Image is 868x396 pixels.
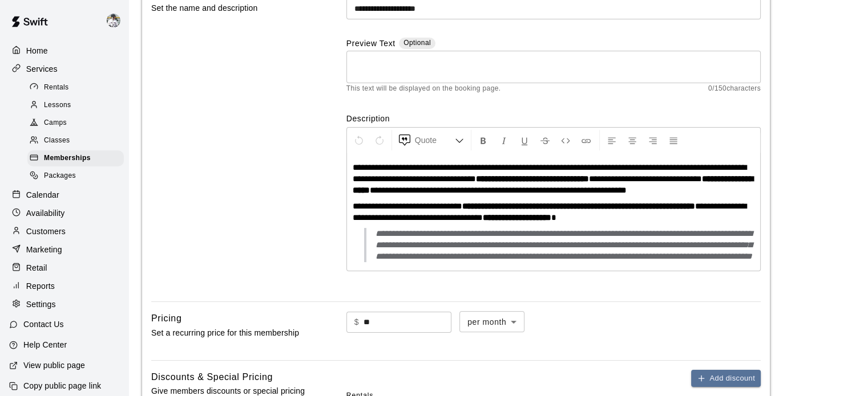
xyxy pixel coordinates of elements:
[9,42,119,59] a: Home
[9,223,119,240] a: Customers
[9,241,119,258] a: Marketing
[576,130,596,150] button: Insert Link
[9,296,119,313] a: Settings
[27,96,128,114] a: Lessons
[515,130,534,150] button: Format Underline
[26,299,56,310] p: Settings
[27,150,124,166] div: Memberships
[643,130,663,150] button: Right Align
[26,262,47,273] p: Retail
[708,83,761,95] span: 0 / 150 characters
[26,63,58,75] p: Services
[474,130,493,150] button: Format Bold
[23,380,101,391] p: Copy public page link
[27,115,128,132] a: Camps
[151,370,273,385] h6: Discounts & Special Pricing
[44,117,67,129] span: Camps
[44,82,69,93] span: Rentals
[691,370,761,387] button: Add discount
[403,39,431,47] span: Optional
[44,170,76,182] span: Packages
[26,45,48,56] p: Home
[346,83,501,95] span: This text will be displayed on the booking page.
[26,244,62,255] p: Marketing
[26,189,59,201] p: Calendar
[370,130,389,150] button: Redo
[27,168,128,185] a: Packages
[44,135,70,146] span: Classes
[27,132,128,150] a: Classes
[9,186,119,203] a: Calendar
[27,133,124,149] div: Classes
[27,80,124,96] div: Rentals
[394,130,469,150] button: Formatting Options
[104,9,128,32] div: Justin Dunning
[26,280,55,292] p: Reports
[26,226,66,237] p: Customers
[415,134,455,146] span: Quote
[346,38,395,51] label: Preview Text
[556,130,575,150] button: Insert Code
[494,130,514,150] button: Format Italics
[664,130,683,150] button: Justify Align
[44,153,91,164] span: Memberships
[23,339,67,350] p: Help Center
[27,97,124,113] div: Lessons
[349,130,369,150] button: Undo
[27,79,128,96] a: Rentals
[354,316,359,328] p: $
[9,205,119,222] a: Availability
[151,311,181,326] h6: Pricing
[23,360,85,371] p: View public page
[346,113,761,124] label: Description
[23,319,64,330] p: Contact Us
[9,60,119,77] a: Services
[26,207,65,219] p: Availability
[27,150,128,168] a: Memberships
[459,311,524,332] div: per month
[535,130,555,150] button: Format Strikethrough
[9,259,119,276] a: Retail
[151,1,310,15] p: Set the name and description
[107,14,120,27] img: Justin Dunning
[27,115,124,131] div: Camps
[9,277,119,295] a: Reports
[623,130,642,150] button: Center Align
[27,168,124,184] div: Packages
[44,100,71,111] span: Lessons
[602,130,621,150] button: Left Align
[151,326,310,340] p: Set a recurring price for this membership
